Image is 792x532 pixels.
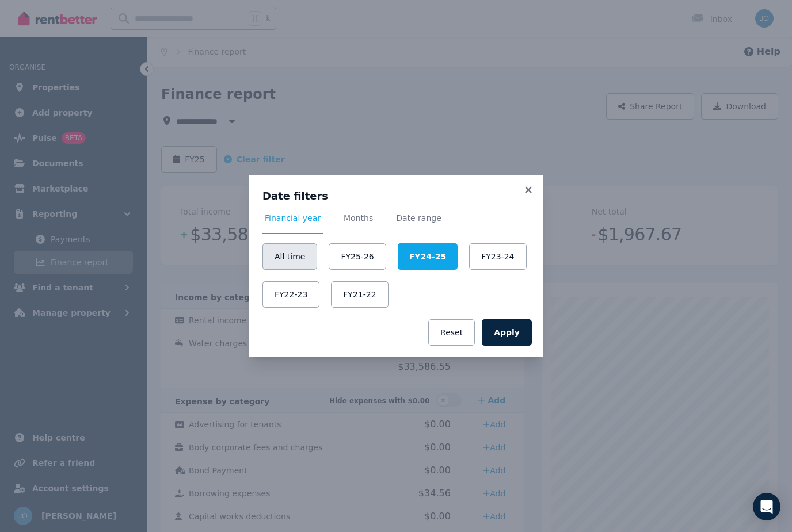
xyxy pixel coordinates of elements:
[482,319,532,346] button: Apply
[265,212,321,224] span: Financial year
[331,281,388,308] button: FY21-22
[753,493,780,520] div: Open Intercom Messenger
[428,319,475,346] button: Reset
[396,212,441,224] span: Date range
[262,281,319,308] button: FY22-23
[262,189,530,203] h3: Date filters
[329,243,386,270] button: FY25-26
[344,212,373,224] span: Months
[398,243,458,270] button: FY24-25
[469,243,526,270] button: FY23-24
[262,212,530,234] nav: Tabs
[262,243,317,270] button: All time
